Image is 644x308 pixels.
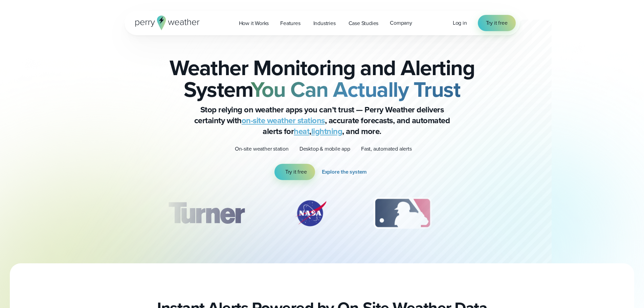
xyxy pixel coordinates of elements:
span: Industries [313,19,336,27]
div: 4 of 12 [471,196,525,230]
span: Case Studies [349,19,379,27]
span: Explore the system [322,168,367,176]
h2: Weather Monitoring and Alerting System [158,57,486,100]
span: Try it free [285,168,307,176]
a: How it Works [233,16,275,30]
a: lightning [311,125,342,137]
span: Log in [453,19,467,27]
a: Explore the system [322,164,370,180]
div: slideshow [158,196,486,234]
span: Company [390,19,412,27]
a: heat [294,125,309,137]
p: Desktop & mobile app [299,145,350,153]
a: Try it free [274,164,315,180]
p: Fast, automated alerts [361,145,412,153]
img: Turner-Construction_1.svg [158,196,254,230]
strong: You Can Actually Trust [251,73,460,105]
img: PGA.svg [471,196,525,230]
span: Try it free [486,19,508,27]
div: 2 of 12 [287,196,334,230]
span: Features [280,19,300,27]
a: on-site weather stations [242,114,325,127]
a: Log in [453,19,467,27]
img: MLB.svg [367,196,438,230]
span: How it Works [239,19,269,27]
div: 1 of 12 [158,196,254,230]
p: On-site weather station [235,145,288,153]
p: Stop relying on weather apps you can’t trust — Perry Weather delivers certainty with , accurate f... [187,104,458,137]
div: 3 of 12 [367,196,438,230]
img: NASA.svg [287,196,334,230]
a: Try it free [478,15,516,31]
a: Case Studies [343,16,384,30]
